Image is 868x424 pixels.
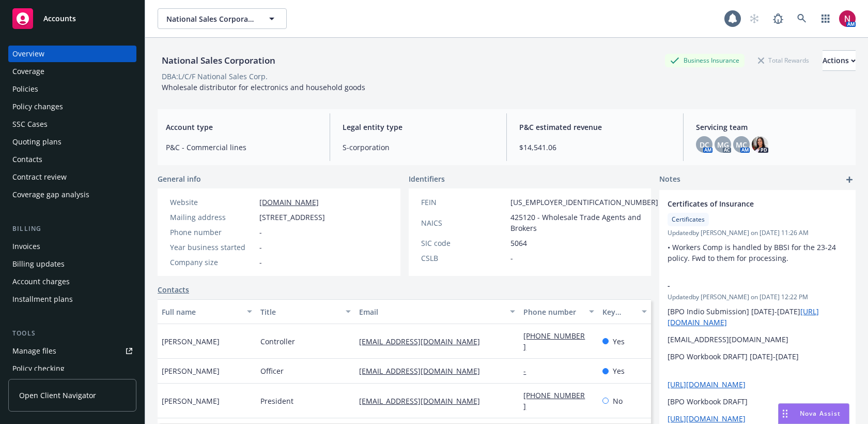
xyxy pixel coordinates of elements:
div: Phone number [523,306,583,317]
div: Total Rewards [753,54,814,67]
p: [BPO Workbook DRAFT] [DATE]-[DATE] [668,351,847,362]
span: 5064 [510,238,527,248]
div: FEIN [421,197,506,208]
a: add [843,173,856,186]
button: National Sales Corporation [158,8,287,29]
div: Certificates of InsuranceCertificatesUpdatedby [PERSON_NAME] on [DATE] 11:26 AM• Workers Comp is ... [659,190,856,272]
p: [BPO Workbook DRAFT] [668,396,847,407]
span: Yes [613,336,625,347]
div: Overview [12,46,44,62]
span: [PERSON_NAME] [162,396,220,406]
a: Manage files [8,343,136,359]
span: Identifiers [409,173,445,184]
div: Contacts [12,151,42,168]
div: Policy checking [12,360,65,377]
div: Drag to move [779,404,792,423]
span: [PERSON_NAME] [162,365,220,376]
div: Mailing address [170,212,255,223]
span: $14,541.06 [519,142,671,153]
div: Coverage [12,63,44,80]
div: Account charges [12,273,70,290]
a: [PHONE_NUMBER] [523,331,585,352]
div: DBA: L/C/F National Sales Corp. [162,71,268,82]
a: [URL][DOMAIN_NAME] [668,414,746,423]
a: Invoices [8,238,136,255]
div: Manage files [12,343,56,359]
button: Email [355,299,519,324]
button: Nova Assist [778,403,849,424]
a: Switch app [815,8,836,29]
span: Officer [260,365,284,376]
div: Billing updates [12,256,65,272]
a: Coverage [8,63,136,80]
div: Policy changes [12,98,63,115]
p: [EMAIL_ADDRESS][DOMAIN_NAME] [668,334,847,345]
span: National Sales Corporation [166,13,256,24]
span: President [260,396,293,406]
div: Key contact [602,306,636,317]
span: MC [736,139,747,150]
a: [URL][DOMAIN_NAME] [668,379,746,389]
div: Coverage gap analysis [12,186,89,203]
div: National Sales Corporation [158,54,280,67]
span: [PERSON_NAME] [162,336,220,347]
div: Tools [8,328,136,339]
div: Year business started [170,242,255,253]
a: Coverage gap analysis [8,186,136,203]
span: P&C estimated revenue [519,122,671,133]
a: [PHONE_NUMBER] [523,390,585,411]
a: Contacts [8,151,136,168]
a: Policy changes [8,98,136,115]
span: No [613,396,623,406]
img: photo [839,10,856,27]
span: P&C - Commercial lines [166,142,317,153]
div: Phone number [170,227,255,238]
a: Account charges [8,273,136,290]
button: Full name [158,299,256,324]
span: MG [717,139,729,150]
a: Accounts [8,4,136,33]
p: [BPO Indio Submission] [DATE]-[DATE] [668,306,847,328]
span: [US_EMPLOYER_IDENTIFICATION_NUMBER] [510,197,658,208]
div: Email [359,306,504,317]
a: Overview [8,46,136,62]
div: Company size [170,257,255,268]
button: Phone number [519,299,598,324]
button: Actions [823,50,856,71]
div: Billing [8,224,136,234]
a: [EMAIL_ADDRESS][DOMAIN_NAME] [359,396,488,406]
span: S-corporation [343,142,494,153]
span: - [259,227,262,238]
div: Title [260,306,339,317]
a: Start snowing [744,8,765,29]
a: [EMAIL_ADDRESS][DOMAIN_NAME] [359,337,488,346]
a: Report a Bug [768,8,788,29]
span: Servicing team [696,122,847,133]
div: Website [170,197,255,208]
a: Contacts [158,284,189,295]
span: - [510,253,513,264]
span: DC [700,139,709,150]
div: Contract review [12,169,67,185]
a: Search [792,8,812,29]
a: [DOMAIN_NAME] [259,197,319,207]
div: CSLB [421,253,506,264]
div: Installment plans [12,291,73,308]
span: Nova Assist [800,409,841,418]
span: 425120 - Wholesale Trade Agents and Brokers [510,212,658,233]
span: Open Client Navigator [19,390,96,401]
span: Certificates of Insurance [668,198,820,209]
div: SSC Cases [12,116,48,133]
span: [STREET_ADDRESS] [259,212,325,223]
span: Accounts [43,14,76,23]
div: SIC code [421,238,506,248]
span: - [259,257,262,268]
a: Policies [8,81,136,97]
a: Billing updates [8,256,136,272]
span: • Workers Comp is handled by BBSI for the 23-24 policy. Fwd to them for processing. [668,242,838,263]
span: Wholesale distributor for electronics and household goods [162,82,365,92]
a: Contract review [8,169,136,185]
span: Updated by [PERSON_NAME] on [DATE] 11:26 AM [668,228,847,238]
span: - [668,280,820,291]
